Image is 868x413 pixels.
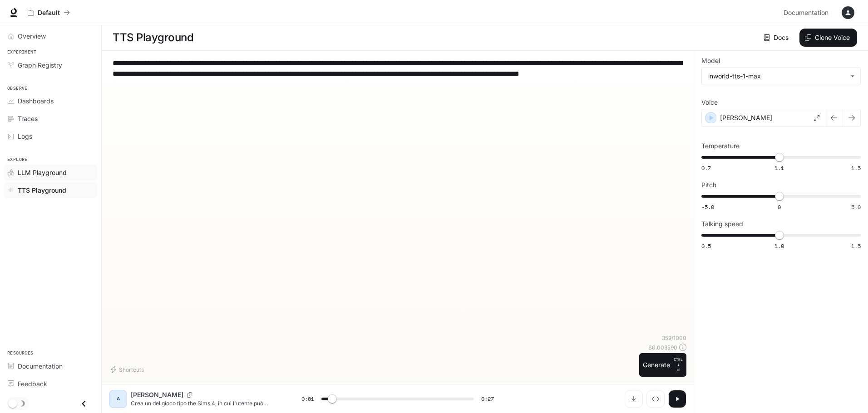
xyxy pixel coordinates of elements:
[109,362,148,377] button: Shortcuts
[778,203,781,211] span: 0
[851,164,861,172] span: 1.5
[851,242,861,250] span: 1.5
[701,242,711,250] span: 0.5
[774,164,784,172] span: 1.1
[18,185,66,195] span: TTS Playground
[774,242,784,250] span: 1.0
[18,361,63,371] span: Documentation
[18,379,47,389] span: Feedback
[4,93,98,109] a: Dashboards
[18,168,67,177] span: LLM Playground
[851,203,861,211] span: 5.0
[702,68,860,85] div: inworld-tts-1-max
[648,344,677,351] p: $ 0.003590
[784,7,829,19] span: Documentation
[4,358,98,374] a: Documentation
[708,72,846,81] div: inworld-tts-1-max
[720,113,772,122] p: [PERSON_NAME]
[4,57,98,73] a: Graph Registry
[18,31,46,41] span: Overview
[701,203,714,211] span: -5.0
[4,128,98,144] a: Logs
[799,29,857,47] button: Clone Voice
[701,164,711,172] span: 0.7
[701,221,743,227] p: Talking speed
[625,390,643,408] button: Download audio
[74,394,94,413] button: Close drawer
[701,143,740,149] p: Temperature
[674,357,683,368] p: CTRL +
[38,9,60,17] p: Default
[131,399,280,407] p: Crea un del gioco tipo the Sims 4, in cui l'utente può creare personaggi con foto date da proprio...
[8,398,17,408] span: Dark mode toggle
[701,182,716,188] p: Pitch
[18,114,38,123] span: Traces
[18,60,62,70] span: Graph Registry
[662,334,686,342] p: 359 / 1000
[183,392,196,398] button: Copy Voice ID
[701,99,718,106] p: Voice
[131,390,183,399] p: [PERSON_NAME]
[4,376,98,392] a: Feedback
[24,4,74,22] button: All workspaces
[481,394,494,403] span: 0:27
[113,29,193,47] h1: TTS Playground
[674,357,683,373] p: ⏎
[646,390,665,408] button: Inspect
[301,394,314,403] span: 0:01
[701,58,720,64] p: Model
[4,111,98,126] a: Traces
[4,165,98,180] a: LLM Playground
[639,353,686,377] button: GenerateCTRL +⏎
[18,131,32,141] span: Logs
[762,29,792,47] a: Docs
[111,392,125,406] div: A
[4,28,98,44] a: Overview
[18,96,54,106] span: Dashboards
[780,4,835,22] a: Documentation
[4,182,98,198] a: TTS Playground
